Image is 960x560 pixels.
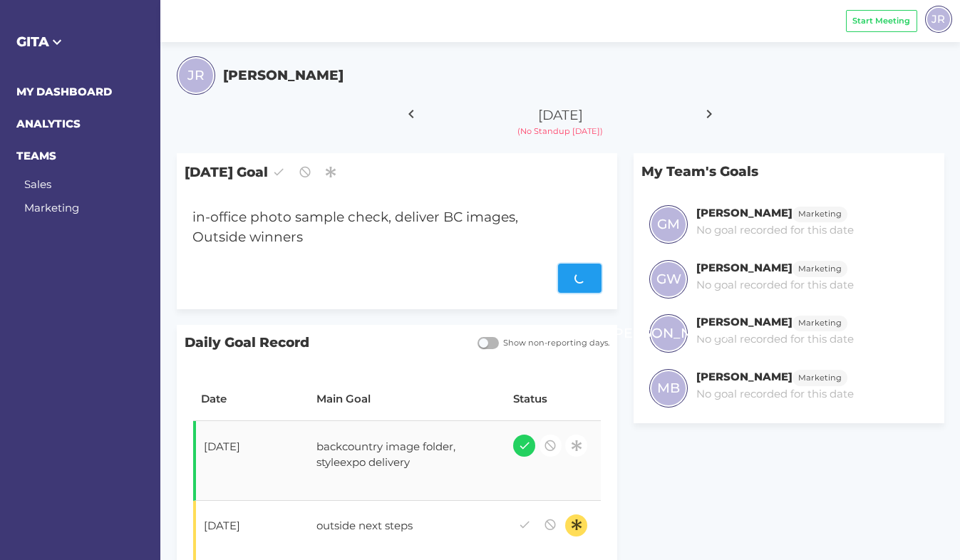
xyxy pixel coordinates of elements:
h6: [PERSON_NAME] [696,261,793,274]
td: [DATE] [193,421,309,501]
a: Marketing [793,206,848,219]
h5: GITA [16,32,145,52]
span: [PERSON_NAME] [609,323,728,343]
span: MB [657,378,680,398]
button: Start Meeting [846,10,917,32]
span: Marketing [798,372,842,384]
a: Sales [24,177,51,191]
div: outside next steps [309,510,489,546]
span: Marketing [798,208,842,220]
div: Status [513,391,593,408]
div: in-office photo sample check, deliver BC images, Outside winners [185,199,574,256]
p: My Team's Goals [634,153,944,190]
span: JR [931,11,945,27]
div: backcountry image folder, styleexpo delivery [309,430,489,479]
h6: [PERSON_NAME] [696,206,793,219]
h6: [PERSON_NAME] [696,315,793,328]
span: Daily Goal Record [177,325,470,361]
a: Marketing [793,315,848,328]
span: Marketing [798,317,842,329]
a: Marketing [24,201,79,214]
span: Show non-reporting days. [499,337,609,349]
span: [DATE] Goal [177,153,618,191]
p: (No Standup [DATE]) [449,125,672,138]
span: JR [187,66,205,85]
span: [DATE] [538,107,583,123]
span: GW [656,269,681,289]
div: JR [925,6,952,33]
a: Marketing [793,261,848,274]
div: Main Goal [316,391,497,408]
h6: [PERSON_NAME] [696,370,793,383]
a: Marketing [793,370,848,383]
p: No goal recorded for this date [696,386,854,403]
span: Start Meeting [852,15,910,27]
span: Marketing [798,263,842,275]
a: ANALYTICS [16,117,81,130]
p: No goal recorded for this date [696,222,854,239]
h6: TEAMS [16,148,145,165]
h5: [PERSON_NAME] [223,66,344,85]
div: Date [201,391,301,408]
p: No goal recorded for this date [696,331,854,348]
a: MY DASHBOARD [16,85,112,98]
span: GM [657,214,680,234]
p: No goal recorded for this date [696,277,854,294]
